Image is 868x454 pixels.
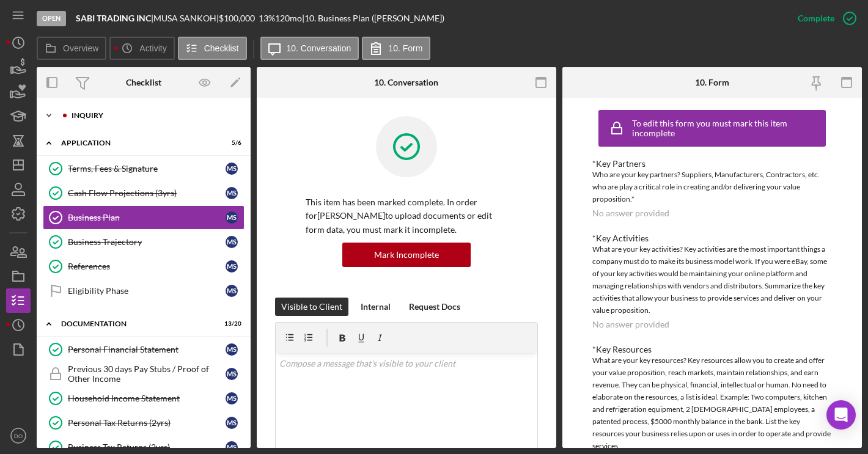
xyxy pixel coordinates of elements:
div: M S [226,417,238,429]
div: No answer provided [592,208,669,218]
div: Request Docs [409,298,460,316]
text: DO [14,433,23,439]
div: MUSA SANKOH | [153,13,219,23]
div: What are your key activities? Key activities are the most important things a company must do to m... [592,243,832,317]
label: Checklist [204,43,239,53]
a: Previous 30 days Pay Stubs / Proof of Other IncomeMS [43,362,245,386]
div: Terms, Fees & Signature [68,164,226,174]
div: M S [226,236,238,248]
a: Household Income StatementMS [43,386,245,411]
div: Previous 30 days Pay Stubs / Proof of Other Income [68,364,226,384]
div: M S [226,441,238,453]
b: SABI TRADING INC [76,13,151,23]
div: Complete [798,6,834,31]
a: Eligibility PhaseMS [43,279,245,303]
div: M S [226,187,238,199]
label: Activity [139,43,166,53]
div: References [68,262,226,271]
a: Business PlanMS [43,205,245,230]
div: Open Intercom Messenger [826,400,856,430]
div: Internal [361,298,391,316]
a: Personal Financial StatementMS [43,337,245,362]
div: Mark Incomplete [374,243,439,267]
div: | 10. Business Plan ([PERSON_NAME]) [302,13,444,23]
a: Business TrajectoryMS [43,230,245,254]
div: No answer provided [592,320,669,329]
a: Personal Tax Returns (2yrs)MS [43,411,245,435]
div: Business Plan [68,213,226,222]
div: 13 % [259,13,275,23]
button: Checklist [178,37,247,60]
div: M S [226,343,238,356]
label: 10. Form [388,43,422,53]
button: DO [6,423,31,448]
div: Checklist [126,78,161,87]
div: M S [226,211,238,224]
div: Documentation [61,320,211,328]
button: 10. Conversation [260,37,359,60]
a: Terms, Fees & SignatureMS [43,156,245,181]
div: M S [226,368,238,380]
div: *Key Activities [592,233,832,243]
button: Mark Incomplete [342,243,471,267]
div: Eligibility Phase [68,286,226,296]
div: 120 mo [275,13,302,23]
div: Business Trajectory [68,237,226,247]
div: Business Tax Returns (2yrs) [68,442,226,452]
p: This item has been marked complete. In order for [PERSON_NAME] to upload documents or edit form d... [306,196,507,236]
div: Visible to Client [281,298,342,316]
div: To edit this form you must mark this item incomplete [632,119,823,138]
a: ReferencesMS [43,254,245,279]
div: Household Income Statement [68,394,226,403]
div: M S [226,392,238,405]
button: Visible to Client [275,298,348,316]
button: Overview [37,37,106,60]
div: Personal Tax Returns (2yrs) [68,418,226,428]
span: $100,000 [219,13,255,23]
div: M S [226,260,238,273]
button: Complete [785,6,862,31]
button: Request Docs [403,298,466,316]
div: | [76,13,153,23]
div: Cash Flow Projections (3yrs) [68,188,226,198]
div: Personal Financial Statement [68,345,226,354]
div: 5 / 6 [219,139,241,147]
div: Who are your key partners? Suppliers, Manufacturers, Contractors, etc. who are play a critical ro... [592,169,832,205]
div: M S [226,285,238,297]
div: 10. Conversation [374,78,438,87]
div: What are your key resources? Key resources allow you to create and offer your value proposition, ... [592,354,832,452]
div: 10. Form [695,78,729,87]
a: Cash Flow Projections (3yrs)MS [43,181,245,205]
label: 10. Conversation [287,43,351,53]
div: Open [37,11,66,26]
button: 10. Form [362,37,430,60]
div: 13 / 20 [219,320,241,328]
button: Internal [355,298,397,316]
button: Activity [109,37,174,60]
div: Application [61,139,211,147]
div: *Key Resources [592,345,832,354]
label: Overview [63,43,98,53]
div: *Key Partners [592,159,832,169]
div: Inquiry [72,112,235,119]
div: M S [226,163,238,175]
